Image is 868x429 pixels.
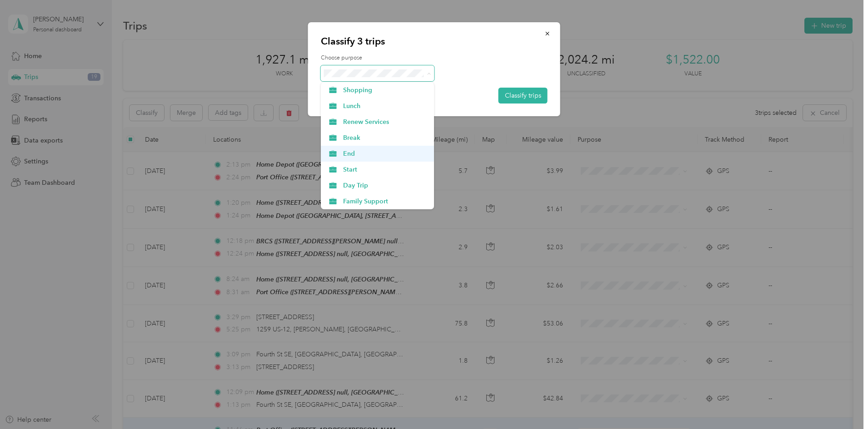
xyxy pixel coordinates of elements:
span: Break [343,133,428,143]
p: Classify 3 trips [321,35,548,48]
label: Choose purpose [321,54,548,62]
span: Day Trip [343,181,428,190]
span: End [343,149,428,158]
span: Renew Services [343,117,428,127]
button: Classify trips [499,88,548,104]
span: Family Support [343,197,428,206]
span: Shopping [343,85,428,95]
span: Lunch [343,101,428,111]
span: Start [343,165,428,174]
iframe: Everlance-gr Chat Button Frame [817,378,868,429]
